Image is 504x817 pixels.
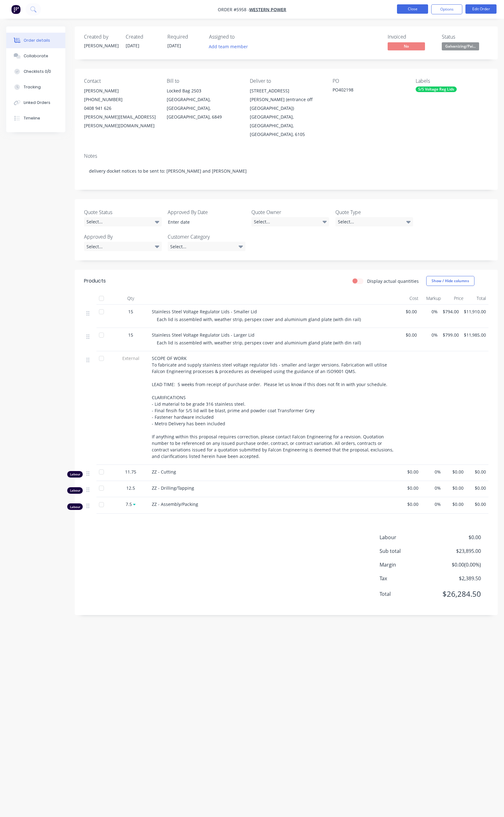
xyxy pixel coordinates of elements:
button: Edit Order [465,4,497,14]
div: [STREET_ADDRESS][PERSON_NAME] (entrance off [GEOGRAPHIC_DATA]) [250,86,323,113]
div: Linked Orders [24,100,50,105]
span: $0.00 [435,534,481,541]
button: Order details [6,33,65,48]
div: Contact [84,78,157,84]
span: Total [380,590,435,598]
div: Tracking [24,84,41,90]
span: Tax [380,575,435,582]
span: 7.5 [126,501,132,507]
div: Notes [84,153,488,159]
div: [GEOGRAPHIC_DATA], [GEOGRAPHIC_DATA], [GEOGRAPHIC_DATA], 6849 [167,95,240,121]
a: Western Power [249,7,286,12]
button: Checklists 0/0 [6,64,65,79]
div: [STREET_ADDRESS][PERSON_NAME] (entrance off [GEOGRAPHIC_DATA])[GEOGRAPHIC_DATA], [GEOGRAPHIC_DATA... [250,86,323,139]
label: Quote Status [84,208,162,216]
span: External [114,355,147,362]
div: [PERSON_NAME][EMAIL_ADDRESS][PERSON_NAME][DOMAIN_NAME] [84,113,157,130]
div: Labour [67,487,83,494]
label: Display actual quantities [367,278,419,284]
div: [PERSON_NAME] [84,86,157,95]
button: Add team member [206,42,251,51]
div: Labels [416,78,488,84]
span: 0% [422,308,438,315]
div: Select... [335,217,413,226]
div: [GEOGRAPHIC_DATA], [GEOGRAPHIC_DATA], [GEOGRAPHIC_DATA], 6105 [250,113,323,139]
span: $11,910.00 [464,308,486,315]
span: $0.00 [401,308,417,315]
div: [PHONE_NUMBER] [84,95,157,104]
span: $0.00 [446,501,464,507]
span: 12.5 [126,485,135,491]
span: Sub total [380,547,435,555]
div: PO402198 [333,86,405,95]
span: $0.00 [469,485,486,491]
div: Status [442,34,488,40]
span: 15 [128,332,133,338]
span: 0% [423,485,441,491]
div: PO [333,78,405,84]
div: Collaborate [24,53,48,59]
div: Invoiced [388,34,434,40]
span: $0.00 [446,485,464,491]
div: Deliver to [250,78,323,84]
span: $26,284.50 [435,588,481,600]
div: Assigned to [209,34,271,40]
span: 15 [128,308,133,315]
label: Approved By [84,233,162,240]
button: Collaborate [6,48,65,64]
span: $0.00 [469,501,486,507]
div: Products [84,277,106,285]
span: Order #5958 - [218,7,249,12]
span: $0.00 [469,469,486,475]
span: $0.00 [446,469,464,475]
div: Created [126,34,160,40]
div: Labour [67,503,83,510]
div: Timeline [24,115,40,121]
div: Price [443,292,466,305]
label: Quote Type [335,208,413,216]
button: Add team member [209,42,251,51]
span: 0% [423,469,441,475]
button: Tracking [6,79,65,95]
span: Labour [380,534,435,541]
span: $23,895.00 [435,547,481,555]
div: [PERSON_NAME][PHONE_NUMBER]0408 941 626[PERSON_NAME][EMAIL_ADDRESS][PERSON_NAME][DOMAIN_NAME] [84,86,157,130]
span: Stainless Steel Voltage Regulator Lids - Larger Lid [152,332,254,338]
span: $11,985.00 [464,332,486,338]
div: Bill to [167,78,240,84]
span: $2,389.50 [435,575,481,582]
span: [DATE] [167,43,181,49]
button: Show / Hide columns [426,276,474,286]
span: ZZ - Assembly/Packing [152,501,198,507]
div: Select... [251,217,329,226]
span: Each lid is assembled with, weather strip, perspex cover and aluminium gland plate (with din rail) [157,316,361,322]
span: Stainless Steel Voltage Regulator Lids - Smaller Lid [152,309,257,315]
input: Enter date [164,217,241,227]
span: Each lid is assembled with, weather strip, perspex cover and aluminium gland plate (with din rail) [157,340,361,346]
span: Galvanizing/Pai... [442,42,479,50]
div: Select... [168,242,245,251]
button: Options [431,4,462,14]
span: $0.00 [401,485,418,491]
button: Linked Orders [6,95,65,110]
span: $0.00 [401,469,418,475]
span: ZZ - Drilling/Tapping [152,485,194,491]
span: $794.00 [443,308,459,315]
div: Select... [84,242,162,251]
img: Factory [11,5,21,14]
span: $0.00 [401,501,418,507]
div: Order details [24,38,50,43]
label: Quote Owner [251,208,329,216]
label: Customer Category [168,233,245,240]
span: 11.75 [125,469,136,475]
div: [PERSON_NAME] [84,42,118,49]
label: Approved By Date [168,208,245,216]
span: $0.00 [401,332,417,338]
div: S/S Voltage Reg Lids [416,86,457,92]
div: Required [167,34,202,40]
span: Margin [380,561,435,568]
span: $0.00 ( 0.00 %) [435,561,481,568]
div: Select... [84,217,162,226]
div: Checklists 0/0 [24,69,51,74]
